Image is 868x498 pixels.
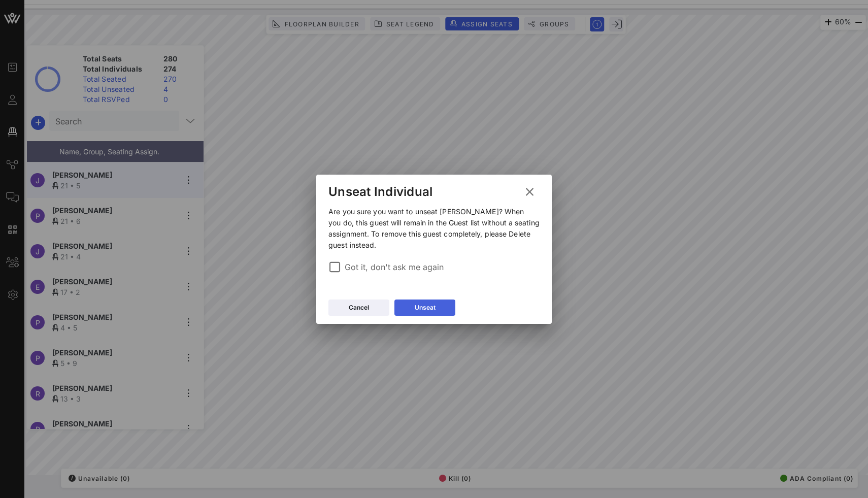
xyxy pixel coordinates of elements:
button: Unseat [394,300,455,316]
div: Cancel [349,303,369,313]
label: Got it, don't ask me again [345,262,540,272]
div: Unseat [415,303,436,313]
button: Cancel [328,300,389,316]
p: Are you sure you want to unseat [PERSON_NAME]? When you do, this guest will remain in the Guest l... [328,206,540,251]
div: Unseat Individual [328,184,432,200]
